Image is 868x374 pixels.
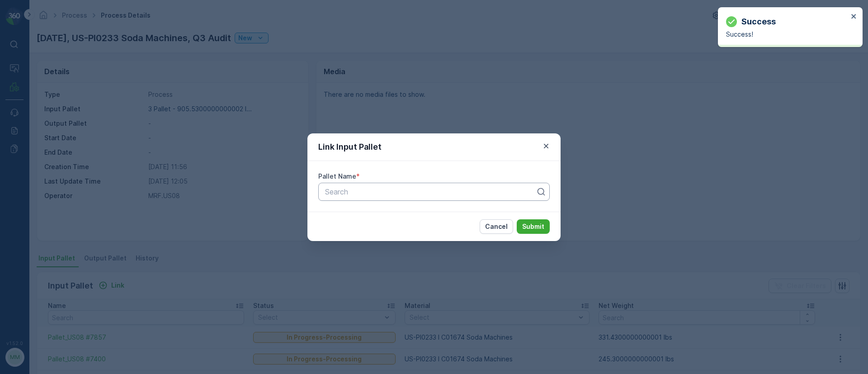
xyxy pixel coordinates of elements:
[517,219,550,234] button: Submit
[318,172,356,180] label: Pallet Name
[318,141,382,153] p: Link Input Pallet
[480,219,513,234] button: Cancel
[522,222,544,231] p: Submit
[726,30,848,39] p: Success!
[851,13,857,21] button: close
[741,15,776,28] p: Success
[485,222,508,231] p: Cancel
[325,186,536,197] p: Search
